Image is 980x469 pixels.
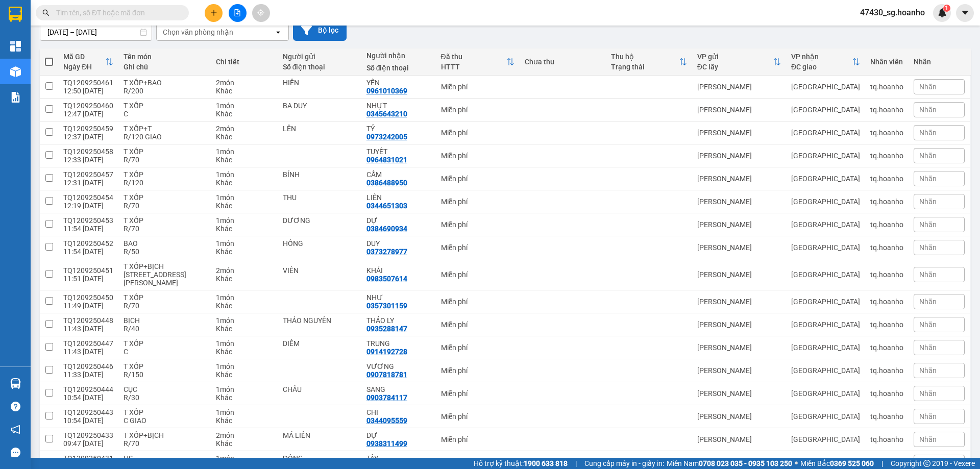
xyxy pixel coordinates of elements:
div: [GEOGRAPHIC_DATA] [791,198,860,206]
div: KHẢI [366,266,431,275]
div: Đã thu [441,53,506,61]
div: CHÂU [283,385,356,393]
th: Toggle SortBy [58,48,118,76]
div: 12:31 [DATE] [63,179,113,187]
div: [PERSON_NAME] [697,366,781,375]
strong: 0708 023 035 - 0935 103 250 [699,459,792,467]
div: T XỐP [124,170,206,179]
span: 1 [945,5,948,12]
button: caret-down [956,4,974,22]
div: 0964831021 [366,156,407,164]
div: 0914192728 [366,348,407,356]
span: Nhận: [66,9,91,19]
div: VƯƠNG [366,362,431,371]
div: tq.hoanho [870,152,903,160]
div: [PERSON_NAME] [697,220,781,229]
div: 1 món [216,216,273,225]
div: [PERSON_NAME] [697,389,781,398]
span: copyright [923,460,930,467]
th: Toggle SortBy [606,48,692,76]
div: [GEOGRAPHIC_DATA] [791,366,860,375]
div: [PERSON_NAME][GEOGRAPHIC_DATA] [66,32,170,56]
img: logo-vxr [9,7,22,22]
th: Toggle SortBy [436,48,520,76]
div: Khác [216,416,273,425]
div: [PERSON_NAME] [697,243,781,252]
span: Nhãn [919,270,937,279]
div: T XỐP [124,147,206,156]
span: Nhãn [919,298,937,306]
div: 2 món [216,79,273,87]
span: Miền Nam [667,458,792,469]
div: [GEOGRAPHIC_DATA] [791,412,860,421]
span: Nhãn [919,220,937,229]
div: [PERSON_NAME] [697,106,781,114]
div: Người nhận [366,52,431,60]
div: THU [283,193,356,202]
div: 0384690934 [366,225,407,233]
div: Số điện thoại [366,64,431,72]
div: BÍNH [283,170,356,179]
div: [PERSON_NAME] [697,175,781,183]
div: tq.hoanho [870,106,903,114]
div: Khác [216,302,273,310]
div: Khác [216,156,273,164]
div: 12:19 [DATE] [63,202,113,210]
div: [PERSON_NAME] [697,298,781,306]
div: 0386488950 [366,179,407,187]
div: Nhãn [914,58,965,66]
div: Khác [216,179,273,187]
strong: 0369 525 060 [830,459,874,467]
div: TQ1209250458 [63,147,113,156]
div: 1 món [216,147,273,156]
div: T XỐP+BAO [124,79,206,87]
div: 11:49 [DATE] [63,302,113,310]
div: TQ1209250461 [63,79,113,87]
div: T XỐP [124,193,206,202]
div: NHƯ [366,293,431,302]
div: TQ1209250446 [63,362,113,371]
div: 09:47 [DATE] [63,439,113,448]
div: tq.hoanho [870,129,903,137]
div: 1 món [216,385,273,393]
svg: open [274,28,282,36]
div: [GEOGRAPHIC_DATA] [791,298,860,306]
div: HTTT [441,63,506,71]
div: 0973242005 [366,133,407,141]
div: R/70 [124,439,206,448]
img: warehouse-icon [10,378,21,389]
span: ⚪️ [795,461,798,465]
span: question-circle [11,402,20,411]
div: [PERSON_NAME] [66,9,170,32]
div: T XỐP [124,408,206,416]
button: Bộ lọc [293,20,347,41]
span: Nhãn [919,106,937,114]
div: Khác [216,87,273,95]
span: 47430_sg.hoanho [852,6,933,19]
div: 12:33 [DATE] [63,156,113,164]
div: R/120 GIAO [124,133,206,141]
div: Miễn phí [441,106,514,114]
span: plus [210,9,217,16]
div: 0938311499 [366,439,407,448]
div: 1 món [216,362,273,371]
div: CỤC [124,385,206,393]
div: VP nhận [791,53,852,61]
span: Miền Bắc [800,458,874,469]
span: Nhãn [919,412,937,421]
div: tq.hoanho [870,343,903,352]
div: Chọn văn phòng nhận [163,27,233,37]
div: HIỀN [283,79,356,87]
div: [PERSON_NAME] [697,152,781,160]
div: [PERSON_NAME] [697,435,781,443]
span: search [42,9,50,16]
div: Trạng thái [611,63,679,71]
div: [GEOGRAPHIC_DATA] [791,320,860,329]
div: BAO [124,239,206,248]
div: ĐC lấy [697,63,773,71]
div: C GIAO [124,416,206,425]
strong: 1900 633 818 [524,459,568,467]
div: TQ1209250444 [63,385,113,393]
div: 11:43 [DATE] [63,325,113,333]
div: 10:54 [DATE] [63,393,113,402]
